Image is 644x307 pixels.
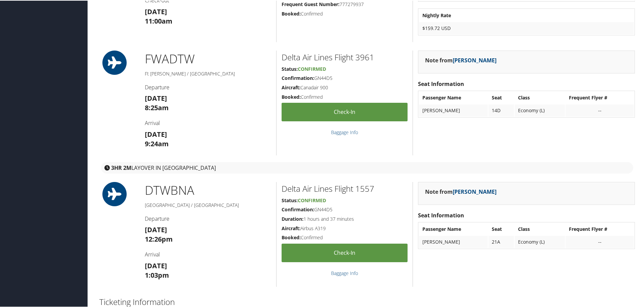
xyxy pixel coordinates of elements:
a: Baggage Info [331,269,358,276]
a: Check-in [282,243,408,262]
h4: Departure [145,83,271,90]
td: 21A [488,235,514,247]
strong: Status: [282,65,298,71]
strong: 9:24am [145,139,169,148]
strong: Confirmation: [282,74,314,81]
h4: Arrival [145,250,271,257]
h5: GN44D5 [282,206,408,212]
th: Seat [488,222,514,235]
td: 14D [488,104,514,116]
h4: Departure [145,214,271,222]
h5: 1 hours and 37 minutes [282,215,408,222]
strong: 3HR 2M [111,163,131,171]
div: -- [569,238,631,244]
h5: 777279937 [282,0,408,7]
th: Class [515,222,565,235]
div: -- [569,107,631,113]
h2: Delta Air Lines Flight 3961 [282,51,408,62]
h5: GN44D5 [282,74,408,81]
a: [PERSON_NAME] [453,56,496,63]
h5: Confirmed [282,234,408,240]
strong: Duration: [282,215,303,221]
strong: [DATE] [145,260,167,270]
th: Passenger Name [419,222,488,235]
strong: Booked: [282,234,301,240]
h5: Ft [PERSON_NAME] / [GEOGRAPHIC_DATA] [145,70,271,76]
strong: 8:25am [145,102,169,112]
strong: Booked: [282,93,301,99]
h4: Arrival [145,119,271,126]
th: Nightly Rate [419,9,634,21]
h5: Confirmed [282,10,408,17]
a: Baggage Info [331,128,358,135]
div: layover in [GEOGRAPHIC_DATA] [101,161,633,173]
strong: Note from [425,187,496,195]
span: Confirmed [298,65,326,71]
span: Confirmed [298,196,326,203]
th: Passenger Name [419,91,488,103]
h5: Confirmed [282,93,408,100]
th: Seat [488,91,514,103]
th: Frequent Flyer # [566,91,634,103]
a: [PERSON_NAME] [453,187,496,195]
h5: Canadair 900 [282,84,408,90]
td: [PERSON_NAME] [419,235,488,247]
strong: [DATE] [145,129,167,138]
h5: Airbus A319 [282,224,408,231]
td: [PERSON_NAME] [419,104,488,116]
th: Frequent Flyer # [566,222,634,235]
th: Class [515,91,565,103]
h2: Delta Air Lines Flight 1557 [282,182,408,194]
td: Economy (L) [515,104,565,116]
strong: [DATE] [145,6,167,16]
a: Check-in [282,102,408,121]
h5: [GEOGRAPHIC_DATA] / [GEOGRAPHIC_DATA] [145,201,271,208]
strong: [DATE] [145,224,167,234]
strong: Seat Information [418,80,464,87]
strong: 11:00am [145,16,172,25]
strong: Aircraft: [282,224,300,231]
td: Economy (L) [515,235,565,247]
h1: FWA DTW [145,50,271,67]
strong: Seat Information [418,211,464,218]
strong: Confirmation: [282,206,314,212]
strong: 1:03pm [145,270,169,279]
strong: [DATE] [145,93,167,102]
h2: Ticketing Information [99,296,635,307]
strong: Status: [282,196,298,203]
strong: Aircraft: [282,84,300,90]
h1: DTW BNA [145,181,271,198]
strong: Booked: [282,10,301,16]
strong: 12:26pm [145,234,173,243]
td: $159.72 USD [419,22,634,34]
strong: Note from [425,56,496,63]
strong: Frequent Guest Number: [282,0,340,7]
